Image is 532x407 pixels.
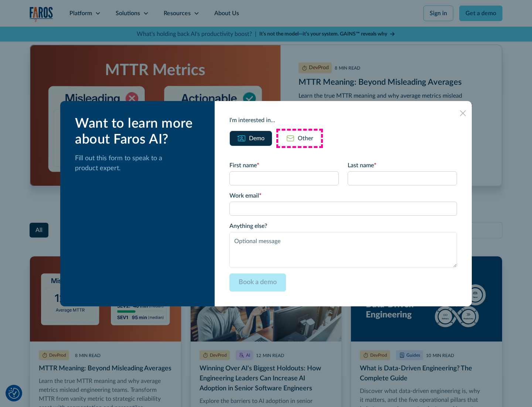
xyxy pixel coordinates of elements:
label: First name [229,161,339,170]
div: Other [298,134,313,143]
div: Want to learn more about Faros AI? [75,116,203,148]
p: Fill out this form to speak to a product expert. [75,154,203,174]
label: Last name [348,161,457,170]
input: Book a demo [229,273,286,292]
form: Email Form [229,161,457,292]
label: Anything else? [229,222,457,231]
div: I'm interested in... [229,116,457,125]
div: Demo [249,134,265,143]
label: Work email [229,191,457,200]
